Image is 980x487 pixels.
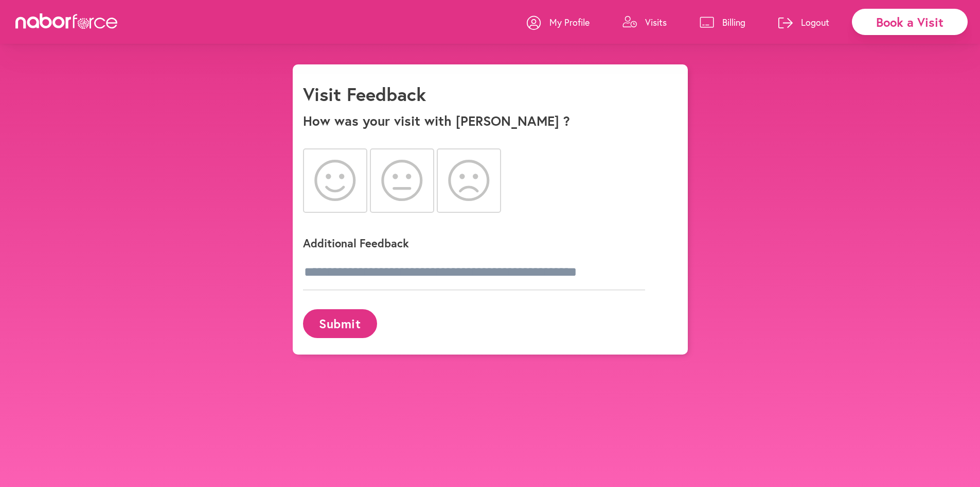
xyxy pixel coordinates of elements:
a: Billing [700,7,745,38]
a: My Profile [527,7,590,38]
p: Additional Feedback [303,236,663,250]
a: Visits [622,7,667,38]
p: Billing [722,16,745,28]
div: Book a Visit [852,9,968,35]
p: Logout [801,16,829,28]
p: How was your visit with [PERSON_NAME] ? [303,113,678,129]
button: Submit [303,309,377,338]
p: Visits [645,16,667,28]
p: My Profile [549,16,590,28]
a: Logout [778,7,829,38]
h1: Visit Feedback [303,83,426,105]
